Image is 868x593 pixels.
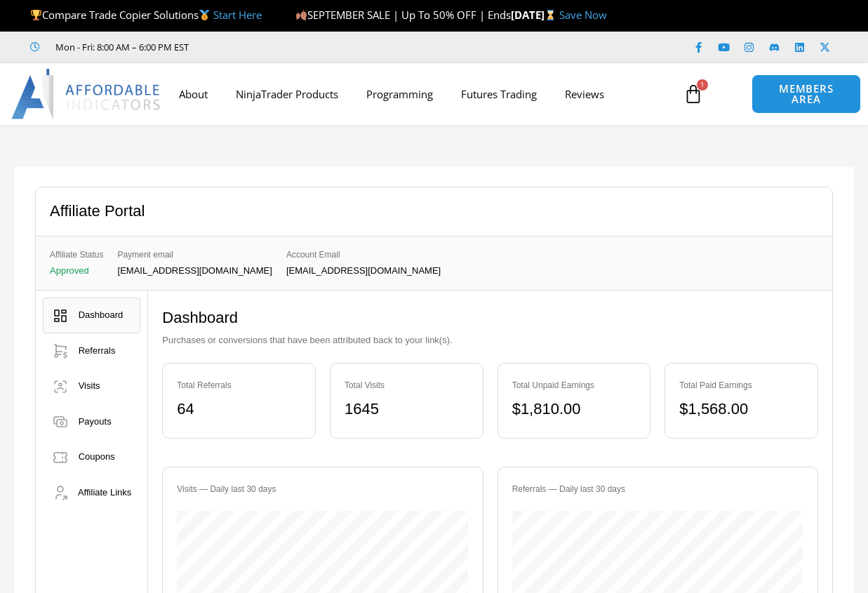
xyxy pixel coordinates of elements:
img: 🍂 [296,10,307,20]
span: Visits [79,380,100,391]
span: Referrals [79,345,116,356]
h2: Affiliate Portal [50,201,145,222]
a: Referrals [43,333,140,369]
span: Affiliate Status [50,247,104,262]
a: NinjaTrader Products [222,78,352,110]
p: Approved [50,266,104,276]
a: About [165,78,222,110]
nav: Menu [165,78,677,110]
div: Referrals — Daily last 30 days [512,481,803,497]
div: Total Paid Earnings [679,378,803,393]
div: Total Unpaid Earnings [512,378,636,393]
span: Payment email [118,247,272,262]
a: MEMBERS AREA [752,74,860,114]
a: Futures Trading [447,78,551,110]
a: Coupons [43,439,140,475]
a: Dashboard [43,298,140,333]
strong: [DATE] [511,8,559,22]
div: Total Visits [345,378,469,393]
span: Mon - Fri: 8:00 AM – 6:00 PM EST [52,39,189,55]
span: Payouts [79,416,112,427]
div: 64 [177,395,301,424]
a: Payouts [43,404,140,440]
span: Affiliate Links [78,487,131,498]
span: Coupons [79,451,115,462]
div: 1645 [345,395,469,424]
div: Total Referrals [177,378,301,393]
a: Programming [352,78,447,110]
bdi: 1,568.00 [679,400,748,418]
span: $ [679,400,688,418]
span: Account Email [286,247,441,262]
bdi: 1,810.00 [512,400,581,418]
img: 🏆 [31,10,41,20]
p: [EMAIL_ADDRESS][DOMAIN_NAME] [286,266,441,276]
a: Reviews [551,78,618,110]
p: Purchases or conversions that have been attributed back to your link(s). [162,332,818,349]
a: Start Here [213,8,262,22]
a: Visits [43,368,140,404]
span: Compare Trade Copier Solutions [30,8,262,22]
span: Dashboard [79,309,123,320]
div: Visits — Daily last 30 days [177,481,468,497]
span: SEPTEMBER SALE | Up To 50% OFF | Ends [295,8,511,22]
img: LogoAI | Affordable Indicators – NinjaTrader [11,69,162,119]
span: MEMBERS AREA [766,84,846,105]
span: $ [512,400,521,418]
iframe: Customer reviews powered by Trustpilot [208,40,419,54]
span: 1 [697,79,708,91]
a: Save Now [559,8,607,22]
img: 🥇 [199,10,210,20]
a: 1 [662,74,724,114]
img: ⌛ [545,10,556,20]
a: Affiliate Links [43,475,140,511]
p: [EMAIL_ADDRESS][DOMAIN_NAME] [118,266,272,276]
h2: Dashboard [162,308,818,328]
